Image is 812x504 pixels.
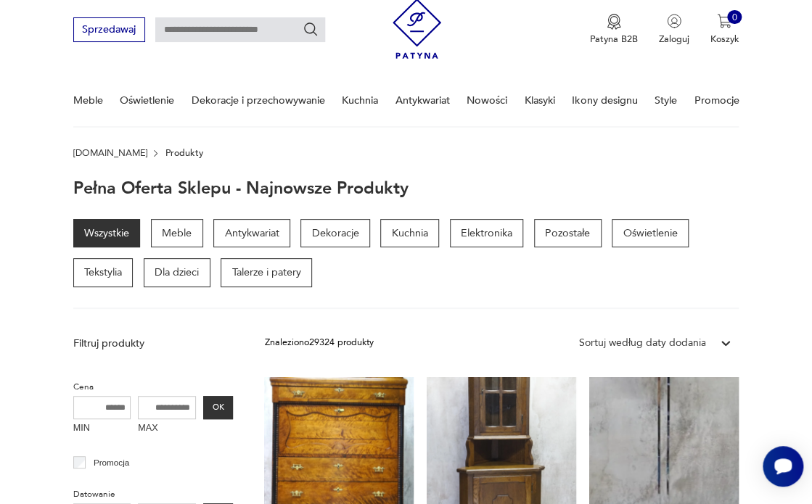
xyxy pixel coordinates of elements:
[120,75,174,125] a: Oświetlenie
[73,487,234,502] p: Datowanie
[612,219,689,248] a: Oświetlenie
[73,75,103,125] a: Meble
[165,148,202,158] p: Produkty
[659,33,689,46] p: Zaloguj
[727,10,742,25] div: 0
[73,17,145,41] button: Sprzedawaj
[590,14,638,46] a: Ikona medaluPatyna B2B
[667,14,681,28] img: Ikonka użytkownika
[395,75,450,125] a: Antykwariat
[572,75,637,125] a: Ikony designu
[590,33,638,46] p: Patyna B2B
[73,219,141,248] a: Wszystkie
[450,219,524,248] a: Elektronika
[192,75,325,125] a: Dekoracje i przechowywanie
[73,26,145,35] a: Sprzedawaj
[607,14,621,30] img: Ikona medalu
[73,380,234,394] p: Cena
[717,14,731,28] img: Ikona koszyka
[303,22,319,38] button: Szukaj
[138,419,196,439] label: MAX
[221,258,312,287] a: Talerze i patery
[380,219,439,248] a: Kuchnia
[659,14,689,46] button: Zaloguj
[578,336,705,350] div: Sortuj według daty dodania
[467,75,507,125] a: Nowości
[264,336,373,350] div: Znaleziono 29324 produkty
[213,219,290,248] a: Antykwariat
[144,258,210,287] a: Dla dzieci
[763,446,803,487] iframe: Smartsupp widget button
[73,148,147,158] a: [DOMAIN_NAME]
[300,219,370,248] a: Dekoracje
[73,258,134,287] a: Tekstylia
[342,75,378,125] a: Kuchnia
[73,180,409,198] h1: Pełna oferta sklepu - najnowsze produkty
[94,455,129,470] p: Promocja
[694,75,739,125] a: Promocje
[590,14,638,46] button: Patyna B2B
[203,396,233,419] button: OK
[525,75,555,125] a: Klasyki
[73,336,234,351] p: Filtruj produkty
[73,419,131,439] label: MIN
[151,219,203,248] a: Meble
[655,75,677,125] a: Style
[534,219,602,248] a: Pozostałe
[710,33,739,46] p: Koszyk
[710,14,739,46] button: 0Koszyk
